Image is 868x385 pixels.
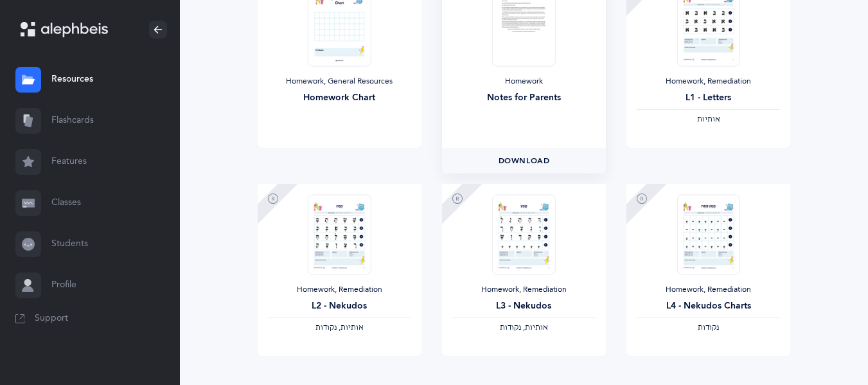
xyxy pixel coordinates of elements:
[268,285,411,295] div: Homework, Remediation
[268,300,411,313] div: L2 - Nekudos
[492,194,555,274] img: RemediationHomework-L3-Nekudos-K_EN_thumbnail_1724337474.png
[308,194,371,274] img: RemediationHomework-L2-Nekudos-K_EN_thumbnail_1724296785.png
[268,91,411,105] div: Homework Chart
[452,285,596,295] div: Homework, Remediation
[452,76,596,87] div: Homework
[697,114,720,123] span: ‫אותיות‬
[677,194,740,274] img: RemediationHomework-L4_Nekudos_K_EN_thumbnail_1724298118.png
[268,76,411,87] div: Homework, General Resources
[35,312,68,325] span: Support
[442,148,606,174] a: Download
[452,91,596,105] div: Notes for Parents
[315,323,364,332] span: ‫אותיות, נקודות‬
[637,76,780,87] div: Homework, Remediation
[452,300,596,313] div: L3 - Nekudos
[500,323,548,332] span: ‫אותיות, נקודות‬
[637,300,780,313] div: L4 - Nekudos Charts
[499,155,550,166] span: Download
[698,323,719,332] span: ‫נקודות‬
[637,285,780,295] div: Homework, Remediation
[637,91,780,105] div: L1 - Letters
